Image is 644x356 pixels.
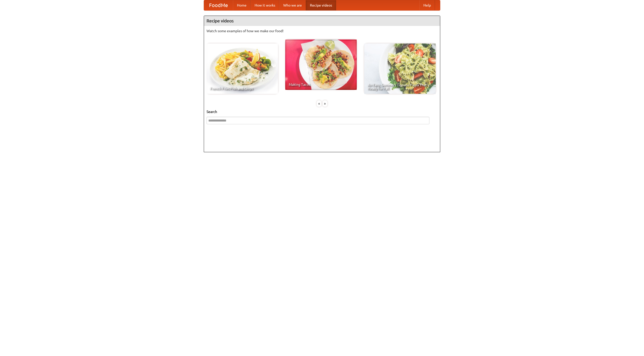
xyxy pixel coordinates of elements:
[279,0,306,10] a: Who we are
[204,16,440,26] h4: Recipe videos
[251,0,279,10] a: How it works
[204,0,233,10] a: FoodMe
[207,109,437,114] h5: Search
[207,28,437,33] p: Watch some examples of how we make our food!
[207,44,278,94] a: French Fries Fish and Chips
[285,39,357,90] a: Making Tacos
[419,0,435,10] a: Help
[289,83,353,86] span: Making Tacos
[368,83,432,90] span: An Easy, Summery Tomato Pasta That's Ready for Fall
[306,0,336,10] a: Recipe videos
[364,44,436,94] a: An Easy, Summery Tomato Pasta That's Ready for Fall
[323,100,327,107] div: »
[233,0,251,10] a: Home
[317,100,321,107] div: «
[210,87,274,90] span: French Fries Fish and Chips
